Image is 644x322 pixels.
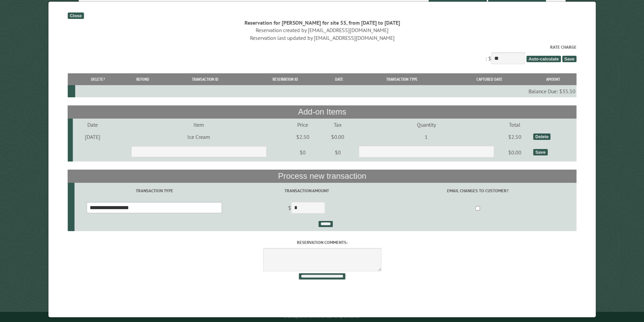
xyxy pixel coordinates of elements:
span: Save [562,56,576,62]
td: Balance Due: $35.50 [75,85,576,97]
td: $0 [320,143,355,162]
td: Price [285,119,320,131]
th: Delete? [75,73,121,85]
label: Rate Charge [68,44,576,50]
td: Date [73,119,112,131]
label: Transaction Type [75,188,233,194]
th: Reservation ID [246,73,324,85]
td: 1 [355,131,497,143]
td: Quantity [355,119,497,131]
th: Refund [121,73,164,85]
td: $2.50 [497,131,532,143]
th: Transaction Type [354,73,450,85]
td: $0.00 [320,131,355,143]
div: Save [533,149,547,155]
td: $ [234,199,379,218]
th: Process new transaction [68,170,576,182]
td: Item [112,119,285,131]
div: Reservation last updated by [EMAIL_ADDRESS][DOMAIN_NAME] [68,34,576,42]
th: Captured Date [449,73,529,85]
td: Total [497,119,532,131]
th: Transaction ID [164,73,246,85]
th: Date [324,73,354,85]
label: Reservation comments: [68,239,576,246]
div: Reservation created by [EMAIL_ADDRESS][DOMAIN_NAME] [68,26,576,34]
div: Close [68,13,84,19]
div: Delete [533,133,550,140]
td: Ice Cream [112,131,285,143]
label: Email changes to customer? [380,188,575,194]
td: $0.00 [497,143,532,162]
small: © Campground Commander LLC. All rights reserved. [284,315,360,319]
td: [DATE] [73,131,112,143]
div: Reservation for [PERSON_NAME] for site 55, from [DATE] to [DATE] [68,19,576,26]
span: Auto-calculate [526,56,561,62]
div: : $ [68,44,576,66]
th: Amount [529,73,576,85]
td: Tax [320,119,355,131]
td: $2.50 [285,131,320,143]
label: Transaction Amount [235,188,378,194]
td: $0 [285,143,320,162]
th: Add-on Items [68,105,576,118]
